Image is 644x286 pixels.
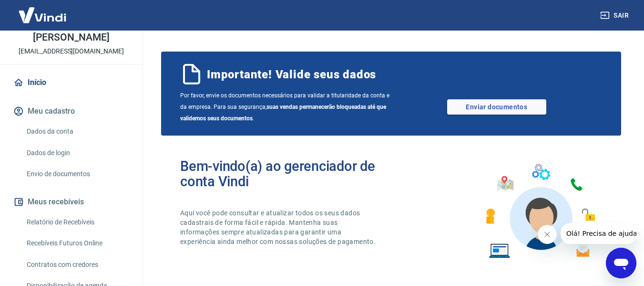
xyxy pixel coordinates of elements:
[11,72,131,93] a: Início
[180,208,378,246] p: Aqui você pode consultar e atualizar todos os seus dados cadastrais de forma fácil e rápida. Mant...
[561,223,636,244] iframe: Mensagem da empresa
[23,143,131,163] a: Dados de login
[11,0,73,30] img: Vindi
[33,32,109,42] p: [PERSON_NAME]
[6,7,80,14] span: Olá! Precisa de ajuda?
[23,212,131,232] a: Relatório de Recebíveis
[23,233,131,253] a: Recebíveis Futuros Online
[11,191,131,212] button: Meus recebíveis
[180,90,391,124] span: Por favor, envie os documentos necessários para validar a titularidade da conta e da empresa. Par...
[180,159,391,189] h2: Bem-vindo(a) ao gerenciador de conta Vindi
[538,225,557,244] iframe: Fechar mensagem
[19,46,124,56] p: [EMAIL_ADDRESS][DOMAIN_NAME]
[23,164,131,184] a: Envio de documentos
[23,255,131,275] a: Contratos com credores
[598,7,633,24] button: Sair
[11,101,131,122] button: Meu cadastro
[447,99,546,115] a: Enviar documentos
[606,248,636,278] iframe: Botão para abrir a janela de mensagens
[180,104,386,122] b: suas vendas permanecerão bloqueadas até que validemos seus documentos
[23,122,131,141] a: Dados da conta
[207,67,376,82] span: Importante! Valide seus dados
[477,159,602,264] img: Imagem de um avatar masculino com diversos icones exemplificando as funcionalidades do gerenciado...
